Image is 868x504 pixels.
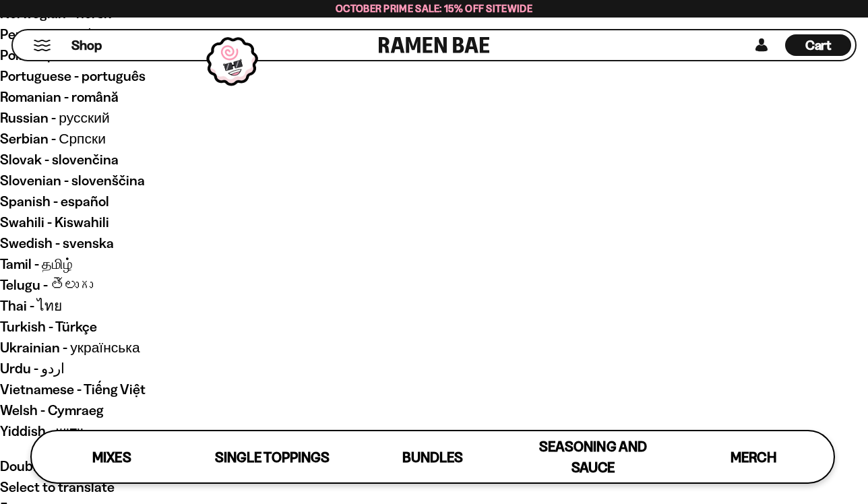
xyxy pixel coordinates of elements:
span: October Prime Sale: 15% off Sitewide [336,2,532,15]
button: Mobile Menu Trigger [33,40,51,51]
span: Cart [805,37,832,53]
a: Shop [71,34,102,56]
div: Cart [785,30,851,60]
span: Shop [71,36,102,55]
